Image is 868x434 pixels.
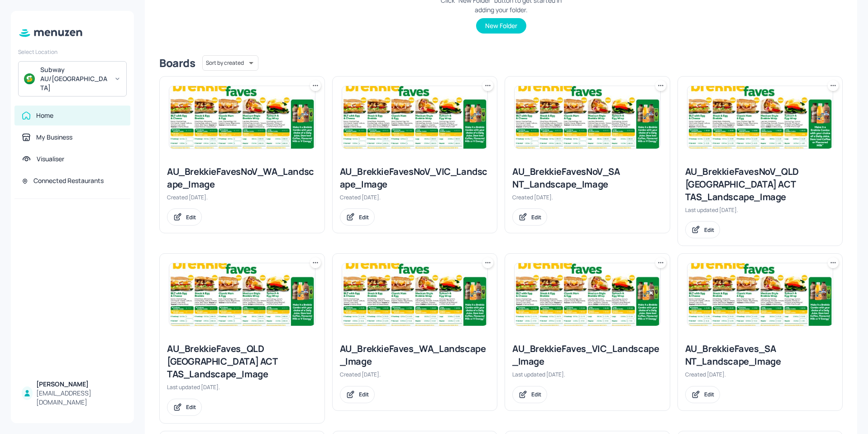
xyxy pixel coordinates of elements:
img: 2025-08-13-1755052488882tu52zlxrh0d.jpeg [515,86,660,149]
div: Subway AU/[GEOGRAPHIC_DATA] [40,65,109,92]
div: My Business [36,133,72,142]
div: Edit [359,213,369,221]
img: avatar [24,73,35,84]
div: Created [DATE]. [340,371,490,378]
div: AU_BrekkieFavesNoV_VIC_Landscape_Image [340,165,490,191]
div: [EMAIL_ADDRESS][DOMAIN_NAME] [36,389,123,407]
div: AU_BrekkieFavesNoV_WA_Landscape_Image [167,165,317,191]
div: Last updated [DATE]. [167,383,317,391]
div: AU_BrekkieFavesNoV_SA NT_Landscape_Image [512,165,663,191]
div: AU_BrekkieFaves_VIC_Landscape_Image [512,342,663,368]
div: Edit [531,391,541,398]
div: Boards [159,56,195,70]
div: AU_BrekkieFaves_SA NT_Landscape_Image [685,342,835,368]
div: Created [DATE]. [167,193,317,201]
div: AU_BrekkieFaves_QLD [GEOGRAPHIC_DATA] ACT TAS_Landscape_Image [167,342,317,381]
img: 2025-08-13-1755052488882tu52zlxrh0d.jpeg [342,86,488,149]
img: 2025-08-27-175625429720232v8ygvb21l.jpeg [515,263,660,326]
div: Edit [704,391,714,398]
div: Connected Restaurants [33,176,104,185]
div: Sort by created [202,54,258,72]
div: AU_BrekkieFaves_WA_Landscape_Image [340,342,490,368]
div: Home [36,111,53,120]
img: 2025-08-13-1755052488882tu52zlxrh0d.jpeg [169,263,315,326]
img: 2025-08-13-17550515790531wlu5d8p5b8.jpeg [342,263,488,326]
div: Edit [186,403,196,411]
div: Last updated [DATE]. [685,206,835,214]
img: 2025-08-13-1755052488882tu52zlxrh0d.jpeg [169,86,315,149]
img: 2025-08-14-175514661442377zu8y18a7v.jpeg [687,86,833,149]
div: Created [DATE]. [685,371,835,378]
div: AU_BrekkieFavesNoV_QLD [GEOGRAPHIC_DATA] ACT TAS_Landscape_Image [685,165,835,203]
div: Edit [531,213,541,221]
div: Edit [186,213,196,221]
div: Select Location [18,48,127,56]
div: Created [DATE]. [340,193,490,201]
div: [PERSON_NAME] [36,380,123,389]
div: Last updated [DATE]. [512,371,663,378]
img: 2025-08-13-17550515790531wlu5d8p5b8.jpeg [687,263,833,326]
div: Visualiser [37,154,64,164]
button: New Folder [476,18,526,34]
div: Created [DATE]. [512,193,663,201]
div: Edit [704,226,714,234]
div: Edit [359,391,369,398]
